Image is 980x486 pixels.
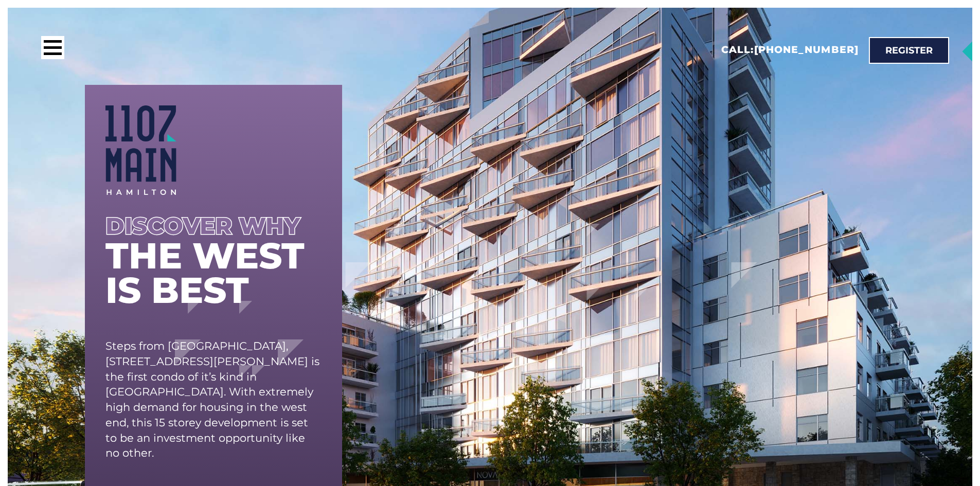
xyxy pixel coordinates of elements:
[869,37,949,64] a: Register
[105,338,322,461] p: Steps from [GEOGRAPHIC_DATA], [STREET_ADDRESS][PERSON_NAME] is the first condo of it’s kind in [G...
[721,44,859,57] h2: Call:
[105,215,322,237] div: Discover why
[885,46,933,55] span: Register
[754,44,859,56] a: [PHONE_NUMBER]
